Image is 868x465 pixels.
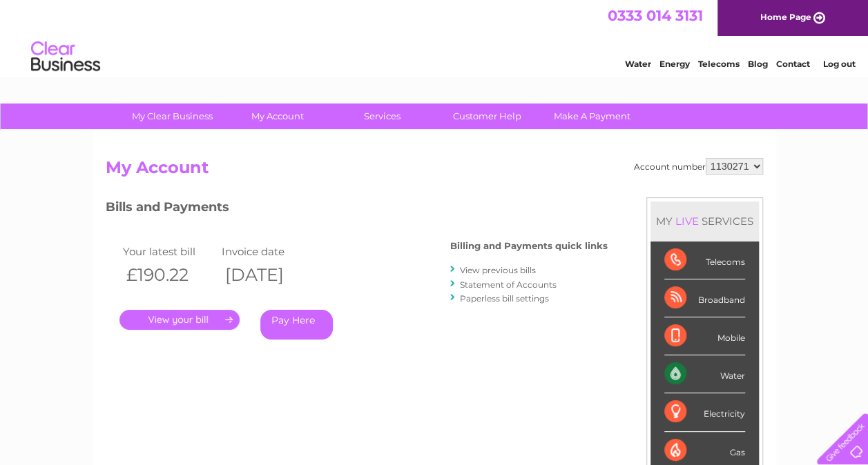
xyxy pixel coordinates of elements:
[659,59,690,69] a: Energy
[460,279,557,290] a: Statement of Accounts
[664,393,745,431] div: Electricity
[460,293,549,304] a: Paperless bill settings
[535,103,649,129] a: Make A Payment
[325,103,439,129] a: Services
[673,215,702,228] div: LIVE
[450,241,608,251] h4: Billing and Payments quick links
[106,197,608,221] h3: Bills and Payments
[664,355,745,393] div: Water
[119,310,240,330] a: .
[608,7,703,24] a: 0333 014 3131
[106,158,763,184] h2: My Account
[460,265,536,275] a: View previous bills
[218,261,318,289] th: [DATE]
[664,317,745,355] div: Mobile
[748,59,768,69] a: Blog
[108,8,761,67] div: Clear Business is a trading name of Verastar Limited (registered in [GEOGRAPHIC_DATA] No. 3667643...
[822,59,855,69] a: Log out
[218,242,318,261] td: Invoice date
[115,103,229,129] a: My Clear Business
[664,241,745,279] div: Telecoms
[664,279,745,317] div: Broadband
[650,201,759,241] div: MY SERVICES
[776,59,810,69] a: Contact
[430,103,544,129] a: Customer Help
[634,158,763,175] div: Account number
[698,59,740,69] a: Telecoms
[119,261,219,289] th: £190.22
[119,242,219,261] td: Your latest bill
[30,36,101,78] img: logo.png
[220,103,334,129] a: My Account
[260,310,333,339] a: Pay Here
[625,59,651,69] a: Water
